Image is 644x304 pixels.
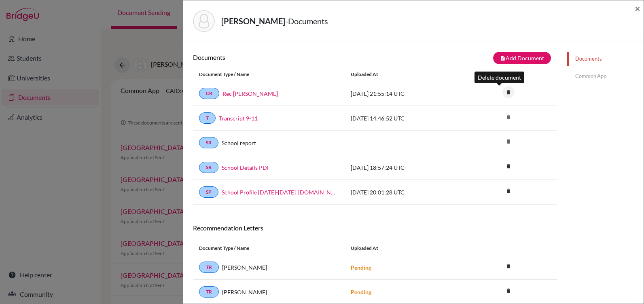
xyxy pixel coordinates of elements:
[635,2,640,14] span: ×
[285,16,328,26] span: - Documents
[502,286,515,297] a: delete
[502,161,515,172] a: delete
[502,185,515,197] i: delete
[221,16,285,26] strong: [PERSON_NAME]
[502,86,515,98] i: delete
[635,4,640,13] button: Close
[502,160,515,172] i: delete
[351,289,371,296] strong: Pending
[199,137,218,148] a: SR
[345,188,466,196] div: [DATE] 20:01:28 UTC
[193,71,345,78] div: Document Type / Name
[222,263,267,272] span: [PERSON_NAME]
[199,186,218,198] a: SP
[502,186,515,197] a: delete
[502,135,515,148] i: delete
[500,55,506,61] i: note_add
[502,111,515,123] i: delete
[222,139,256,147] a: School report
[345,71,466,78] div: Uploaded at
[475,72,524,83] div: Delete document
[199,162,218,173] a: SR
[219,114,258,122] a: Transcript 9-11
[567,69,644,83] a: Common App
[222,163,270,172] a: School Details PDF
[222,288,267,296] span: [PERSON_NAME]
[567,52,644,66] a: Documents
[502,260,515,272] i: delete
[493,52,551,64] button: note_addAdd Document
[222,188,339,196] a: School Profile [DATE]-[DATE]_[DOMAIN_NAME]_wide
[193,53,375,61] h6: Documents
[199,262,219,273] a: TR
[351,264,371,271] strong: Pending
[502,87,515,98] a: delete
[193,224,557,232] h6: Recommendation Letters
[199,88,219,99] a: CR
[199,112,216,124] a: T
[345,89,466,98] div: [DATE] 21:55:14 UTC
[345,245,466,252] div: Uploaded at
[193,245,345,252] div: Document Type / Name
[199,286,219,298] a: TR
[222,89,278,98] a: Rec [PERSON_NAME]
[502,285,515,297] i: delete
[345,163,466,172] div: [DATE] 18:57:24 UTC
[345,114,466,122] div: [DATE] 14:46:52 UTC
[502,261,515,272] a: delete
